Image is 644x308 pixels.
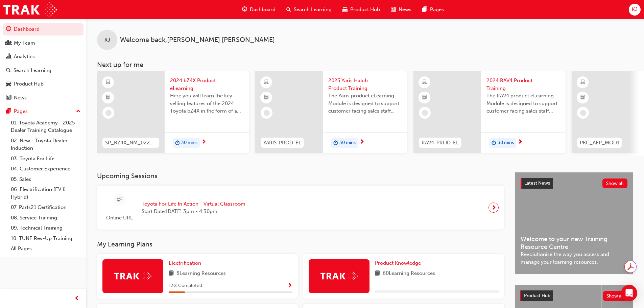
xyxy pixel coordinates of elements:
span: news-icon [6,95,11,101]
div: Analytics [14,53,35,61]
a: My Team [3,37,84,49]
button: Pages [3,105,84,118]
span: prev-icon [74,294,79,303]
span: car-icon [342,5,348,14]
span: 2024 bZ4X Product eLearning [170,77,244,92]
span: car-icon [6,81,11,87]
a: 06. Electrification (EV & Hybrid) [8,184,84,202]
span: 30 mins [498,139,514,147]
span: up-icon [76,107,81,116]
span: next-icon [518,139,523,145]
a: pages-iconPages [417,3,449,17]
span: 2024 RAV4 Product Training [486,77,560,92]
span: Latest News [524,180,550,186]
span: search-icon [286,5,291,14]
a: Search Learning [3,64,84,77]
span: book-icon [375,269,380,278]
a: Product Knowledge [375,259,424,267]
div: Product Hub [14,80,44,88]
span: Toyota For Life In Action - Virtual Classroom [142,200,245,208]
span: 13 % Completed [169,282,202,290]
div: My Team [14,39,35,47]
span: duration-icon [492,139,496,147]
span: pages-icon [6,109,11,115]
a: news-iconNews [385,3,417,17]
span: KJ [104,36,110,44]
span: pages-icon [422,5,427,14]
span: Product Hub [524,293,550,299]
a: Latest NewsShow allWelcome to your new Training Resource CentreRevolutionise the way you access a... [515,172,633,274]
a: Dashboard [3,23,84,35]
span: Show Progress [287,283,292,289]
span: Search Learning [294,6,332,14]
a: 05. Sales [8,174,84,185]
span: 2025 Yaris Hatch Product Training [328,77,402,92]
span: Revolutionise the way you access and manage your learning resources. [521,251,627,266]
span: booktick-icon [580,93,585,102]
span: booktick-icon [106,93,111,102]
img: Trak [114,271,151,281]
span: next-icon [201,139,206,145]
span: Pages [430,6,444,14]
span: next-icon [359,139,364,145]
span: book-icon [169,269,174,278]
button: Show Progress [287,282,292,290]
a: News [3,92,84,104]
a: YARIS-PROD-EL2025 Yaris Hatch Product TrainingThe Yaris product eLearning Module is designed to s... [255,71,407,153]
a: guage-iconDashboard [237,3,281,17]
div: Pages [14,108,28,115]
span: Welcome to your new Training Resource Centre [521,235,627,251]
a: search-iconSearch Learning [281,3,337,17]
span: learningRecordVerb_NONE-icon [264,110,270,116]
div: Search Learning [14,67,51,74]
span: PKC_AEP_MOD1 [580,139,619,147]
span: booktick-icon [264,93,269,102]
span: The Yaris product eLearning Module is designed to support customer facing sales staff with introd... [328,92,402,115]
span: people-icon [6,40,11,46]
span: duration-icon [333,139,338,147]
span: learningRecordVerb_NONE-icon [422,110,428,116]
span: KJ [632,6,638,14]
h3: My Learning Plans [97,240,504,248]
a: Analytics [3,50,84,63]
span: search-icon [6,68,11,74]
span: Online URL [102,214,136,222]
span: 30 mins [181,139,197,147]
a: 10. TUNE Rev-Up Training [8,233,84,244]
span: booktick-icon [422,93,427,102]
span: RAV4-PROD-EL [422,139,459,147]
h3: Upcoming Sessions [97,172,504,180]
a: car-iconProduct Hub [337,3,385,17]
a: Online URLToyota For Life In Action - Virtual ClassroomStart Date:[DATE] 3pm - 4:30pm [102,191,499,224]
a: All Pages [8,243,84,254]
span: sessionType_ONLINE_URL-icon [117,195,122,204]
span: guage-icon [242,5,247,14]
span: The RAV4 product eLearning Module is designed to support customer facing sales staff with introdu... [486,92,560,115]
a: Latest NewsShow all [521,178,627,189]
span: learningResourceType_ELEARNING-icon [580,78,585,87]
span: News [399,6,411,14]
span: Electrification [169,260,201,266]
a: 04. Customer Experience [8,164,84,174]
div: Open Intercom Messenger [621,285,637,301]
a: 09. Technical Training [8,223,84,233]
span: Here you will learn the key selling features of the 2024 Toyota bZ4X in the form of a virtual 6-p... [170,92,244,115]
a: RAV4-PROD-EL2024 RAV4 Product TrainingThe RAV4 product eLearning Module is designed to support cu... [413,71,566,153]
a: Electrification [169,259,204,267]
button: DashboardMy TeamAnalyticsSearch LearningProduct HubNews [3,22,84,105]
div: News [14,94,27,102]
span: learningRecordVerb_NONE-icon [580,110,586,116]
span: Product Knowledge [375,260,421,266]
span: SP_BZ4X_NM_0224_EL01 [105,139,157,147]
span: Welcome back , [PERSON_NAME] [PERSON_NAME] [120,36,275,44]
a: Product Hub [3,78,84,90]
span: 60 Learning Resources [383,269,435,278]
span: learningResourceType_ELEARNING-icon [422,78,427,87]
span: 30 mins [339,139,356,147]
span: Dashboard [250,6,276,14]
span: Start Date: [DATE] 3pm - 4:30pm [142,208,245,215]
button: Show all [603,291,628,301]
a: 03. Toyota For Life [8,153,84,164]
span: guage-icon [6,26,11,32]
